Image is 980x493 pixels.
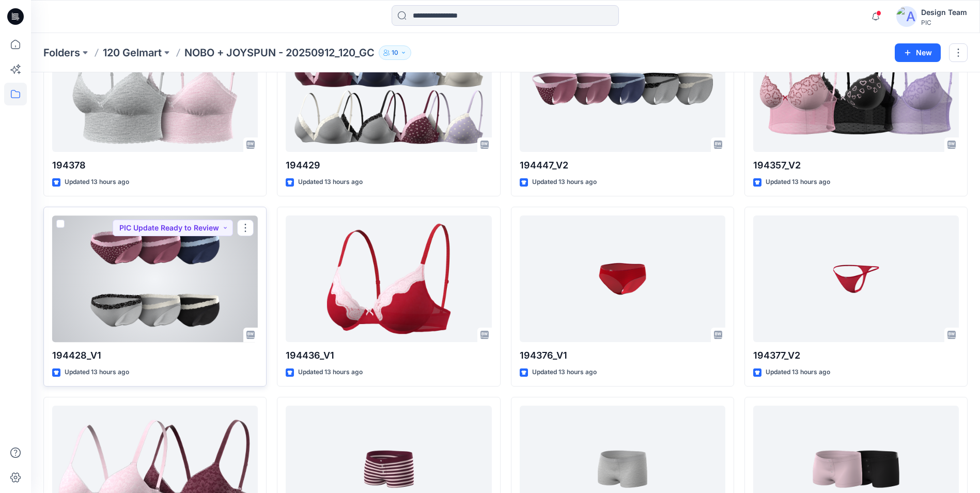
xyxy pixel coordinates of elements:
[103,45,162,60] a: 120 Gelmart
[753,215,959,342] a: 194377_V2
[753,25,959,152] a: 194357_V2
[286,158,491,173] p: 194429
[921,6,967,19] div: Design Team
[921,19,967,26] div: PIC
[65,177,129,188] p: Updated 13 hours ago
[520,348,725,363] p: 194376_V1
[286,348,491,363] p: 194436_V1
[520,215,725,342] a: 194376_V1
[52,25,258,152] a: 194378
[896,6,917,27] img: avatar
[392,47,398,58] p: 10
[520,25,725,152] a: 194447_V2
[379,45,411,60] button: 10
[753,348,959,363] p: 194377_V2
[52,348,258,363] p: 194428_V1
[286,25,491,152] a: 194429
[766,367,830,378] p: Updated 13 hours ago
[766,177,830,188] p: Updated 13 hours ago
[895,43,941,62] button: New
[298,367,363,378] p: Updated 13 hours ago
[52,158,258,173] p: 194378
[184,45,375,60] p: NOBO + JOYSPUN - 20250912_120_GC
[52,215,258,342] a: 194428_V1
[753,158,959,173] p: 194357_V2
[43,45,80,60] a: Folders
[520,158,725,173] p: 194447_V2
[298,177,363,188] p: Updated 13 hours ago
[532,367,597,378] p: Updated 13 hours ago
[532,177,597,188] p: Updated 13 hours ago
[286,215,491,342] a: 194436_V1
[65,367,129,378] p: Updated 13 hours ago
